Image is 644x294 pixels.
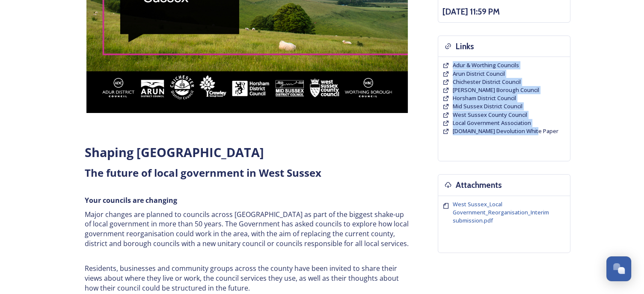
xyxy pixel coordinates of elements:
[453,200,549,224] span: West Sussex_Local Government_Reorganisation_Interim submission.pdf
[456,179,502,191] h3: Attachments
[453,102,522,110] span: Mid Sussex District Council
[453,102,522,110] a: Mid Sussex District Council
[453,94,516,102] a: Horsham District Council
[453,119,531,127] span: Local Government Association
[453,61,519,69] a: Adur & Worthing Councils
[453,61,519,69] span: Adur & Worthing Councils
[453,78,521,86] a: Chichester District Council
[85,264,410,293] p: Residents, businesses and community groups across the county have been invited to share their vie...
[606,256,631,281] button: Open Chat
[453,94,516,102] span: Horsham District Council
[456,40,474,53] h3: Links
[453,78,521,86] span: Chichester District Council
[453,111,527,119] a: West Sussex County Council
[453,111,527,119] span: West Sussex County Council
[453,70,505,78] a: Arun District Council
[442,6,566,18] h3: [DATE] 11:59 PM
[453,127,558,135] a: [DOMAIN_NAME] Devolution White Paper
[85,144,264,160] strong: Shaping [GEOGRAPHIC_DATA]
[85,166,321,180] strong: The future of local government in West Sussex
[453,86,539,94] a: [PERSON_NAME] Borough Council
[85,210,410,249] p: Major changes are planned to councils across [GEOGRAPHIC_DATA] as part of the biggest shake-up of...
[453,119,531,127] a: Local Government Association
[453,86,539,94] span: [PERSON_NAME] Borough Council
[85,196,177,205] strong: Your councils are changing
